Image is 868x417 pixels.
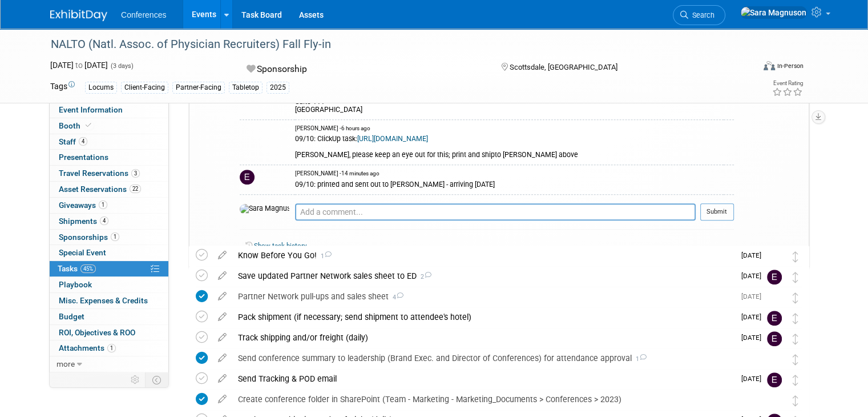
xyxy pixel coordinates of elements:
img: Erin Anderson [767,270,782,284]
span: [PERSON_NAME] - 14 minutes ago [295,170,380,178]
span: 3 [131,169,140,178]
img: Erin Anderson [767,331,782,346]
a: Asset Reservations22 [50,182,168,197]
span: Shipments [59,216,108,226]
img: Format-Inperson.png [764,61,775,70]
a: Show task history [254,242,306,250]
a: Giveaways1 [50,198,168,213]
span: Scottsdale, [GEOGRAPHIC_DATA] [510,63,617,71]
i: Move task [793,354,798,365]
span: 1 [99,201,107,209]
img: Erin Anderson [767,311,782,326]
span: 45% [80,264,96,273]
span: Booth [59,121,94,130]
a: edit [212,332,232,343]
span: 22 [130,185,141,193]
span: Asset Reservations [59,185,141,194]
div: Tabletop [229,82,263,94]
span: Playbook [59,280,92,289]
span: Special Event [59,248,106,257]
div: Sponsorship [243,59,483,79]
span: 1 [632,355,647,363]
div: Track shipping and/or freight (daily) [232,328,734,347]
img: Mel Liwanag [767,393,782,408]
a: edit [212,250,232,260]
span: 1 [107,344,116,352]
a: more [50,356,168,372]
div: Event Rating [772,81,803,86]
a: Tasks45% [50,261,168,276]
span: Budget [59,312,84,321]
div: 09/10: printed and sent out to [PERSON_NAME] - arriving [DATE] [295,178,724,189]
span: 4 [79,137,87,146]
div: In-Person [777,62,804,70]
span: Giveaways [59,201,107,210]
td: Toggle Event Tabs [146,372,169,387]
a: edit [212,353,232,363]
img: Erin Anderson [240,170,255,185]
i: Move task [793,272,798,283]
a: edit [212,374,232,384]
a: Search [673,5,725,25]
i: Move task [793,395,798,406]
a: Event Information [50,102,168,118]
td: Tags [50,81,75,94]
div: 09/10: ClickUp task: [PERSON_NAME], please keep an eye out for this; print and shipto [PERSON_NAM... [295,133,724,159]
div: Partner-Facing [172,82,225,94]
span: [DATE] [741,313,767,321]
div: Send conference summary to leadership (Brand Exec. and Director of Conferences) for attendance ap... [232,348,744,368]
span: Travel Reservations [59,169,140,178]
div: Partner Network pull-ups and sales sheet [232,287,734,306]
td: Personalize Event Tab Strip [126,372,146,387]
span: Presentations [59,153,108,162]
span: (3 days) [110,62,134,70]
a: Sponsorships1 [50,230,168,245]
a: Special Event [50,245,168,260]
span: more [56,359,75,368]
span: [DATE] [741,334,767,342]
span: 4 [389,294,403,301]
a: Travel Reservations3 [50,166,168,181]
span: [DATE] [DATE] [50,61,108,70]
span: 2 [417,273,431,280]
button: Submit [700,203,734,220]
i: Move task [793,375,798,386]
a: Booth [50,118,168,134]
i: Move task [793,313,798,324]
i: Booth reservation complete [86,122,91,129]
span: Misc. Expenses & Credits [59,296,148,305]
a: Misc. Expenses & Credits [50,293,168,308]
span: Tasks [58,264,96,273]
span: Sponsorships [59,232,119,242]
a: ROI, Objectives & ROO [50,325,168,340]
span: [DATE] [741,251,767,259]
div: Pack shipment (if necessary; send shipment to attendee's hotel) [232,307,734,327]
a: edit [212,271,232,281]
span: ROI, Objectives & ROO [59,328,135,337]
span: [PERSON_NAME] - 6 hours ago [295,125,370,133]
a: Presentations [50,150,168,165]
span: to [74,61,84,70]
img: Erin Anderson [767,372,782,387]
div: NALTO (Natl. Assoc. of Physician Recruiters) Fall Fly-in [47,34,740,55]
div: Know Before You Go! [232,246,734,265]
img: Mel Liwanag [767,290,782,305]
div: Client-Facing [121,82,168,94]
img: ExhibitDay [50,10,107,21]
i: Move task [793,334,798,344]
img: Mel Liwanag [240,125,255,139]
div: Locums [85,82,117,94]
a: Playbook [50,277,168,292]
img: Mel Liwanag [767,352,782,367]
a: Staff4 [50,134,168,150]
a: edit [212,312,232,322]
a: edit [212,394,232,404]
a: Shipments4 [50,214,168,229]
img: Sara Magnuson [240,204,289,214]
span: [DATE] [741,292,767,300]
div: 2025 [267,82,289,94]
span: Search [688,11,714,19]
a: Budget [50,309,168,324]
span: Conferences [121,10,166,19]
img: Sara Magnuson [740,6,807,19]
